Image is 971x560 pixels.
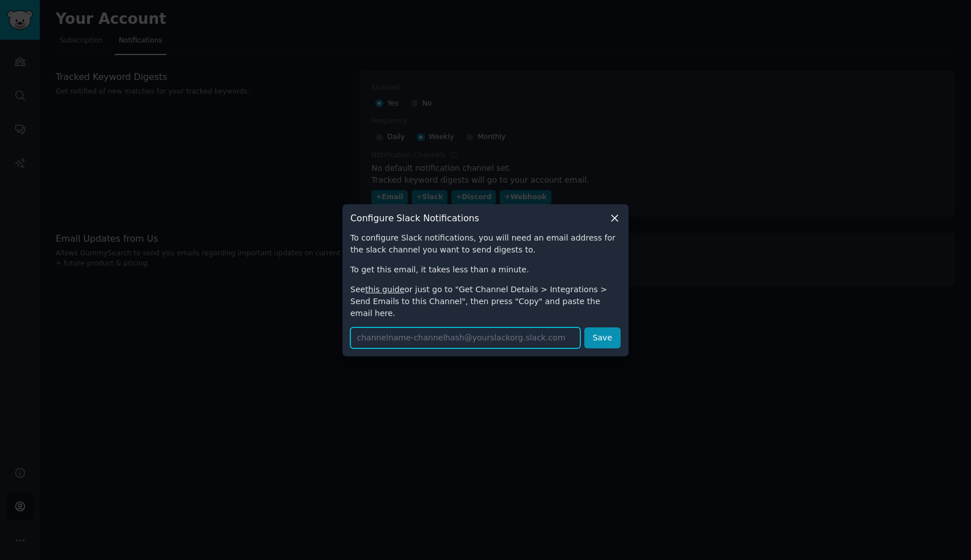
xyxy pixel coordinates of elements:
input: channelname-channelhash@yourslackorg.slack.com [350,327,580,348]
a: this guide [365,285,404,294]
p: To configure Slack notifications, you will need an email address for the slack channel you want t... [350,232,621,256]
h3: Configure Slack Notifications [350,212,479,224]
p: To get this email, it takes less than a minute. [350,264,621,276]
button: Save [584,327,621,348]
p: See or just go to "Get Channel Details > Integrations > Send Emails to this Channel", then press ... [350,284,621,319]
